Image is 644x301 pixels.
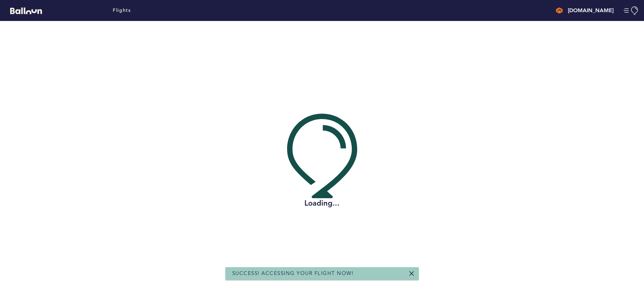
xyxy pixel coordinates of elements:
[624,6,639,15] button: Manage Account
[287,198,357,208] h2: Loading...
[568,6,614,15] h4: [DOMAIN_NAME]
[226,267,419,280] div: Success! Accessing your flight now!
[10,7,42,14] svg: Balloon
[5,7,42,14] a: Balloon
[113,7,131,14] a: Flights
